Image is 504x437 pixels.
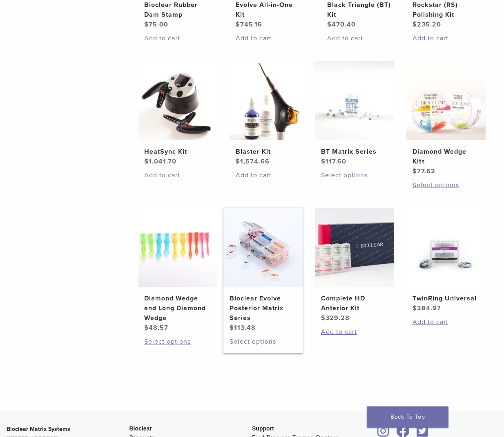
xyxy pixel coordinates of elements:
[413,20,441,29] bdi: 235.20
[230,61,309,166] a: Blaster KitBlaster Kit $1,574.66
[7,426,70,433] strong: Bioclear Matrix Systems
[315,208,394,323] a: Complete HD Anterior KitComplete HD Anterior Kit $329.28
[144,294,212,323] h2: Diamond Wedge and Long Diamond Wedge
[144,324,168,332] bdi: 48.57
[321,157,346,166] bdi: 117.60
[223,208,303,287] img: Bioclear Evolve Posterior Matrix Series
[138,61,218,140] img: HeatSync Kit
[327,20,356,29] bdi: 470.40
[321,314,350,322] bdi: 329.28
[321,327,388,337] a: Add to cart: “Complete HD Anterior Kit”
[236,20,240,29] span: $
[413,167,417,175] span: $
[413,20,417,29] span: $
[315,208,394,287] img: Complete HD Anterior Kit
[236,20,262,29] bdi: 745.16
[230,337,297,347] a: Select options for “Bioclear Evolve Posterior Matrix Series”
[406,61,486,140] img: Diamond Wedge Kits
[230,294,297,323] h2: Bioclear Evolve Posterior Matrix Series
[413,304,417,312] span: $
[321,157,326,166] span: $
[129,425,152,432] span: Bioclear
[138,208,218,287] img: Diamond Wedge and Long Diamond Wedge
[413,147,480,166] h2: Diamond Wedge Kits
[327,20,332,29] span: $
[321,147,388,157] h2: BT Matrix Series
[236,157,240,166] span: $
[138,208,218,333] a: Diamond Wedge and Long Diamond WedgeDiamond Wedge and Long Diamond Wedge $48.57
[236,170,303,180] a: Add to cart: “Blaster Kit”
[144,170,212,180] a: Add to cart: “HeatSync Kit”
[413,304,441,312] bdi: 284.97
[327,33,395,43] a: Add to cart: “Black Triangle (BT) Kit”
[144,20,168,29] bdi: 75.00
[252,425,274,432] span: Support
[230,324,256,332] bdi: 113.48
[236,33,303,43] a: Add to cart: “Evolve All-in-One Kit”
[144,324,149,332] span: $
[367,406,448,428] a: Back To Top
[413,167,435,175] bdi: 77.62
[236,157,270,166] bdi: 1,574.66
[144,157,149,166] span: $
[321,170,388,180] a: Select options for “BT Matrix Series”
[144,20,149,29] span: $
[315,61,394,166] a: BT Matrix SeriesBT Matrix Series $117.60
[144,147,212,157] h2: HeatSync Kit
[321,294,388,313] h2: Complete HD Anterior Kit
[321,314,326,322] span: $
[230,324,234,332] span: $
[413,294,480,303] h2: TwinRing Universal
[223,208,303,333] a: Bioclear Evolve Posterior Matrix SeriesBioclear Evolve Posterior Matrix Series $113.48
[144,337,212,347] a: Select options for “Diamond Wedge and Long Diamond Wedge”
[406,208,486,313] a: TwinRing UniversalTwinRing Universal $284.97
[406,208,486,287] img: TwinRing Universal
[315,61,394,140] img: BT Matrix Series
[413,33,480,43] a: Add to cart: “Rockstar (RS) Polishing Kit”
[144,157,176,166] bdi: 1,041.70
[413,180,480,190] a: Select options for “Diamond Wedge Kits”
[138,61,218,166] a: HeatSync KitHeatSync Kit $1,041.70
[413,317,480,327] a: Add to cart: “TwinRing Universal”
[144,33,212,43] a: Add to cart: “Bioclear Rubber Dam Stamp”
[236,147,303,157] h2: Blaster Kit
[406,61,486,176] a: Diamond Wedge KitsDiamond Wedge Kits $77.62
[230,61,309,140] img: Blaster Kit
